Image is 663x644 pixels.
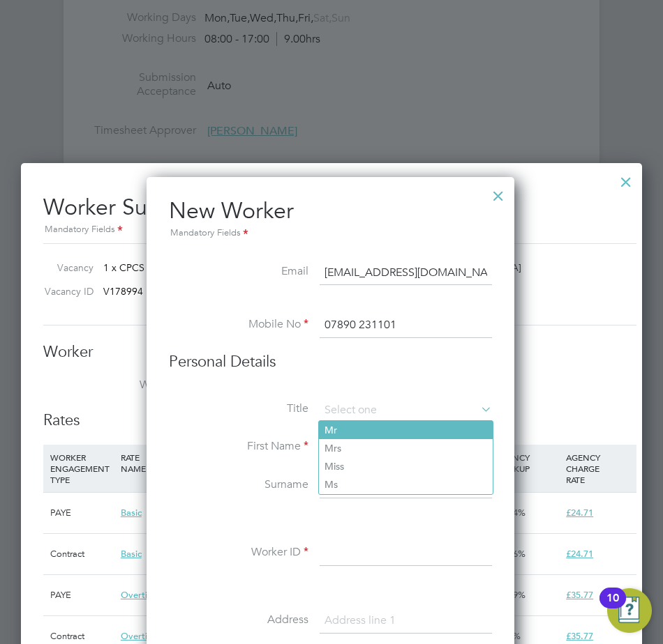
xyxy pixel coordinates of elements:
[47,445,117,492] div: WORKER ENGAGEMENT TYPE
[103,285,143,298] span: V178994
[43,222,636,238] div: Mandatory Fields
[121,630,160,642] span: Overtime
[320,608,492,634] input: Address line 1
[38,285,94,298] label: Vacancy ID
[566,589,593,601] span: £35.77
[320,400,492,421] input: Select one
[169,197,492,241] h2: New Worker
[121,507,142,519] span: Basic
[117,445,211,481] div: RATE NAME
[103,261,202,274] span: 1 x CPCS Forklift 2025
[121,548,142,560] span: Basic
[319,457,493,475] li: Miss
[607,588,652,633] button: Open Resource Center, 10 new notifications
[169,401,308,416] label: Title
[606,598,619,616] div: 10
[43,342,636,362] h3: Worker
[47,493,117,533] div: PAYE
[38,261,94,274] label: Vacancy
[563,445,633,492] div: AGENCY CHARGE RATE
[169,477,308,492] label: Surname
[319,421,493,439] li: Mr
[43,183,636,238] h2: Worker Submission
[47,534,117,574] div: Contract
[169,264,308,279] label: Email
[169,352,492,372] h3: Personal Details
[319,475,493,493] li: Ms
[566,507,593,519] span: £24.71
[121,589,160,601] span: Overtime
[43,411,636,431] h3: Rates
[169,317,308,332] label: Mobile No
[492,445,563,481] div: AGENCY MARKUP
[169,545,308,560] label: Worker ID
[169,226,492,241] div: Mandatory Fields
[566,548,593,560] span: £24.71
[47,575,117,615] div: PAYE
[43,378,183,392] label: Worker
[169,439,308,454] label: First Name
[319,439,493,457] li: Mrs
[566,630,593,642] span: £35.77
[169,613,308,627] label: Address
